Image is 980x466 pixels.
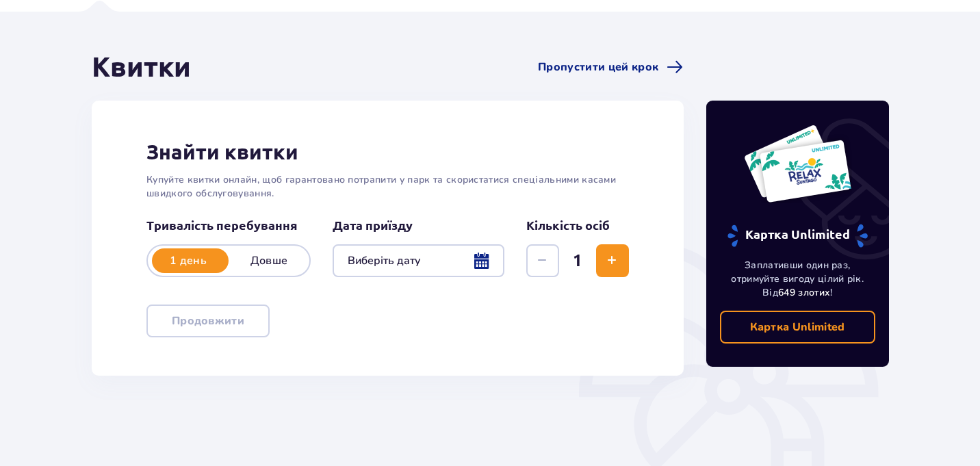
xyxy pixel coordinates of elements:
[743,124,852,203] img: Дві річні картки до Suntago з написом 'UNLIMITED RELAX', на білому тлі з тропічним листям і сонцем.
[562,250,593,271] span: 1
[229,253,309,268] p: Довше
[526,244,559,277] button: Зменшити
[538,60,658,75] span: Пропустити цей крок
[750,320,845,335] p: Картка Unlimited
[778,286,830,299] span: 649 злотих
[720,311,876,344] a: Картка Unlimited
[148,253,229,268] p: 1 день
[526,217,610,233] p: Кількість осіб
[596,244,629,277] button: Збільшити
[538,59,683,75] a: Пропустити цей крок
[146,217,311,233] p: Тривалість перебування
[720,259,876,300] p: Заплативши один раз, отримуйте вигоду цілий рік. Від !
[146,305,270,337] button: Продовжити
[172,313,244,328] p: Продовжити
[333,217,413,233] p: Дата приїзду
[92,50,191,84] h1: Квитки
[146,139,629,165] h2: Знайти квитки
[726,224,869,248] p: Картка Unlimited
[146,173,629,200] p: Купуйте квитки онлайн, щоб гарантовано потрапити у парк та скористатися спеціальними касами швидк...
